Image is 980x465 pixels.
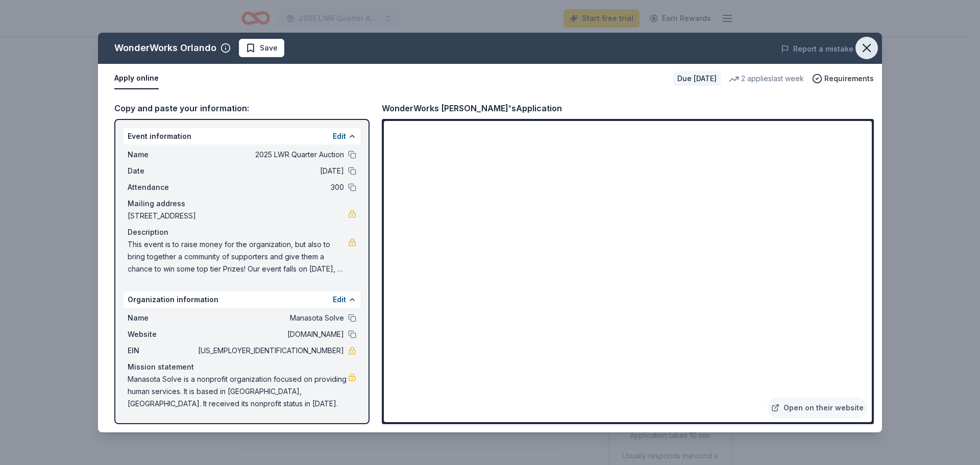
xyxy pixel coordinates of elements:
span: [DATE] [196,165,344,177]
span: Name [128,312,196,324]
a: Open on their website [767,398,868,418]
div: Event information [124,128,360,144]
button: Apply online [114,68,159,89]
button: Edit [333,130,346,142]
span: Save [260,42,278,54]
div: WonderWorks Orlando [114,40,216,56]
button: Edit [333,293,346,306]
span: [US_EMPLOYER_IDENTIFICATION_NUMBER] [196,345,344,357]
span: Date [128,165,196,177]
div: WonderWorks [PERSON_NAME]'s Application [382,102,562,115]
span: Manasota Solve is a nonprofit organization focused on providing human services. It is based in [G... [128,373,348,410]
span: EIN [128,345,196,357]
span: 300 [196,181,344,193]
span: Name [128,149,196,161]
div: Organization information [124,291,360,308]
span: Website [128,328,196,340]
span: Attendance [128,181,196,193]
div: 2 applies last week [729,72,804,85]
span: [DOMAIN_NAME] [196,328,344,340]
div: Mission statement [128,361,356,373]
div: Due [DATE] [673,71,721,86]
button: Report a mistake [781,43,853,55]
div: Mailing address [128,198,356,210]
span: Requirements [824,72,874,85]
span: Manasota Solve [196,312,344,324]
button: Save [239,39,284,57]
span: 2025 LWR Quarter Auction [196,149,344,161]
span: [STREET_ADDRESS] [128,210,348,222]
span: This event is to raise money for the organization, but also to bring together a community of supp... [128,238,348,275]
div: Copy and paste your information: [114,102,370,115]
button: Requirements [812,72,874,85]
div: Description [128,226,356,238]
